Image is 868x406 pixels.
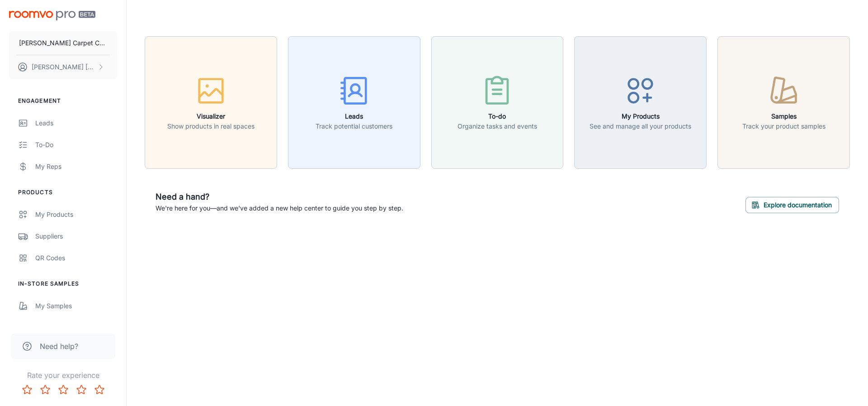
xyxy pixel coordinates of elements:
[742,111,826,121] h6: Samples
[35,210,117,220] div: My Products
[288,36,420,169] button: LeadsTrack potential customers
[742,121,826,131] p: Track your product samples
[717,36,850,169] button: SamplesTrack your product samples
[316,121,392,131] p: Track potential customers
[458,121,537,131] p: Organize tasks and events
[35,162,117,172] div: My Reps
[35,140,117,150] div: To-do
[745,197,839,213] button: Explore documentation
[35,253,117,263] div: QR Codes
[167,121,255,131] p: Show products in real spaces
[156,191,403,203] h6: Need a hand?
[431,97,564,106] a: To-doOrganize tasks and events
[717,97,850,106] a: SamplesTrack your product samples
[590,121,691,131] p: See and manage all your products
[32,62,95,72] p: [PERSON_NAME] [PERSON_NAME]
[574,97,707,106] a: My ProductsSee and manage all your products
[745,200,839,209] a: Explore documentation
[145,36,277,169] button: VisualizerShow products in real spaces
[288,97,420,106] a: LeadsTrack potential customers
[35,231,117,241] div: Suppliers
[35,118,117,128] div: Leads
[458,111,537,121] h6: To-do
[316,111,392,121] h6: Leads
[9,11,95,20] img: Roomvo PRO Beta
[167,111,255,121] h6: Visualizer
[9,55,117,79] button: [PERSON_NAME] [PERSON_NAME]
[19,38,107,48] p: [PERSON_NAME] Carpet Company
[574,36,707,169] button: My ProductsSee and manage all your products
[156,203,403,213] p: We're here for you—and we've added a new help center to guide you step by step.
[9,31,117,55] button: [PERSON_NAME] Carpet Company
[590,111,691,121] h6: My Products
[431,36,564,169] button: To-doOrganize tasks and events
